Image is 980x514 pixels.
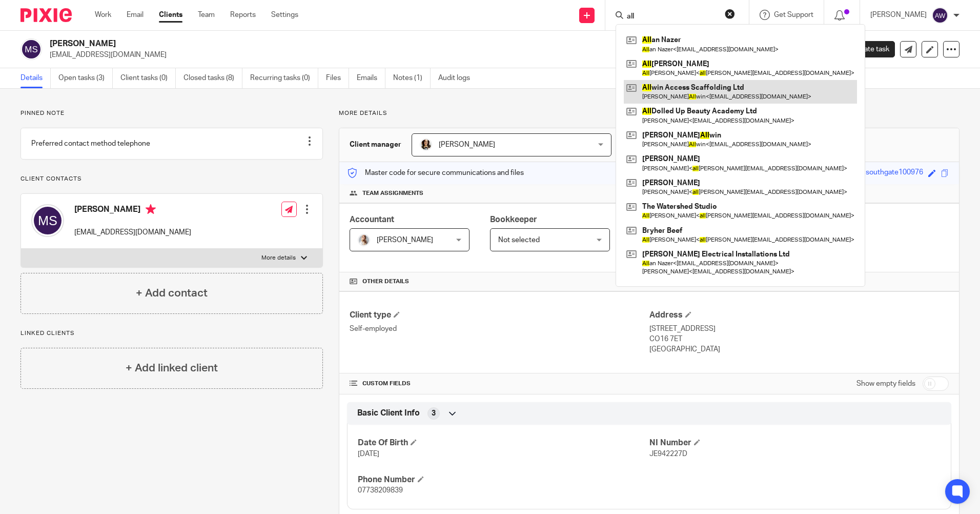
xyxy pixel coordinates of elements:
[866,167,923,179] div: southgate100976
[626,12,718,22] input: Search
[350,310,649,321] h4: Client type
[58,68,113,88] a: Open tasks (3)
[21,8,72,22] img: Pixie
[126,360,218,376] h4: + Add linked client
[21,109,323,117] p: Pinned note
[250,68,318,88] a: Recurring tasks (0)
[438,68,478,88] a: Audit logs
[932,7,948,24] img: svg%3E
[159,10,182,20] a: Clients
[357,68,385,88] a: Emails
[774,11,813,18] span: Get Support
[870,10,927,20] p: [PERSON_NAME]
[358,234,370,246] img: IMG_9968.jpg
[835,41,895,57] a: Create task
[725,9,735,19] button: Clear
[357,408,420,419] span: Basic Client Info
[230,10,256,20] a: Reports
[362,278,409,286] span: Other details
[136,285,208,301] h4: + Add contact
[21,38,42,60] img: svg%3E
[21,68,51,88] a: Details
[439,141,495,148] span: [PERSON_NAME]
[127,10,144,20] a: Email
[350,140,401,150] h3: Client manager
[856,379,915,389] label: Show empty fields
[358,450,379,458] span: [DATE]
[362,189,423,197] span: Team assignments
[377,236,433,244] span: [PERSON_NAME]
[498,236,540,244] span: Not selected
[198,10,215,20] a: Team
[649,310,949,321] h4: Address
[21,329,323,338] p: Linked clients
[350,215,394,224] span: Accountant
[21,175,323,183] p: Client contacts
[95,10,111,20] a: Work
[261,254,296,262] p: More details
[649,450,687,458] span: JE942227D
[146,204,156,214] i: Primary
[649,438,941,448] h4: NI Number
[432,408,436,419] span: 3
[649,344,949,354] p: [GEOGRAPHIC_DATA]
[347,168,524,178] p: Master code for secure communications and files
[358,487,403,494] span: 07738209839
[420,139,432,151] img: 2020-11-15%2017.26.54-1.jpg
[350,324,649,334] p: Self-employed
[50,38,666,49] h2: [PERSON_NAME]
[339,109,959,117] p: More details
[120,68,176,88] a: Client tasks (0)
[649,324,949,334] p: [STREET_ADDRESS]
[358,438,649,448] h4: Date Of Birth
[50,50,820,60] p: [EMAIL_ADDRESS][DOMAIN_NAME]
[271,10,298,20] a: Settings
[649,334,949,344] p: CO16 7ET
[183,68,242,88] a: Closed tasks (8)
[74,227,191,238] p: [EMAIL_ADDRESS][DOMAIN_NAME]
[350,380,649,388] h4: CUSTOM FIELDS
[490,215,537,224] span: Bookkeeper
[326,68,349,88] a: Files
[358,475,649,485] h4: Phone Number
[31,204,64,237] img: svg%3E
[74,204,191,217] h4: [PERSON_NAME]
[393,68,431,88] a: Notes (1)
